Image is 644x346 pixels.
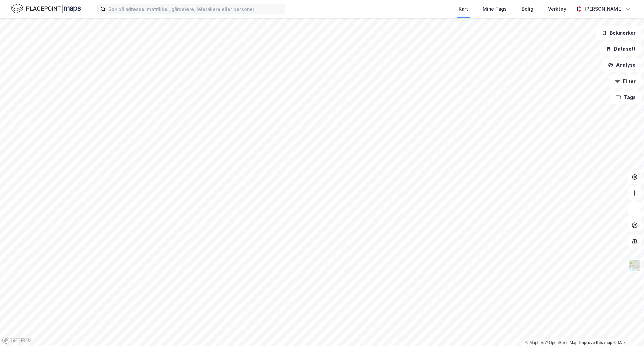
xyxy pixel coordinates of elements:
[596,26,641,40] button: Bokmerker
[610,91,641,104] button: Tags
[522,5,533,13] div: Bolig
[459,5,468,13] div: Kart
[600,42,641,56] button: Datasett
[483,5,507,13] div: Mine Tags
[584,5,623,13] div: [PERSON_NAME]
[579,340,612,345] a: Improve this map
[610,314,644,346] iframe: Chat Widget
[106,4,285,14] input: Søk på adresse, matrikkel, gårdeiere, leietakere eller personer
[628,259,641,272] img: Z
[545,340,578,345] a: OpenStreetMap
[548,5,566,13] div: Verktøy
[602,58,641,72] button: Analyse
[525,340,544,345] a: Mapbox
[610,314,644,346] div: Kontrollprogram for chat
[11,3,81,15] img: logo.f888ab2527a4732fd821a326f86c7f29.svg
[2,336,32,344] a: Mapbox homepage
[609,75,641,88] button: Filter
